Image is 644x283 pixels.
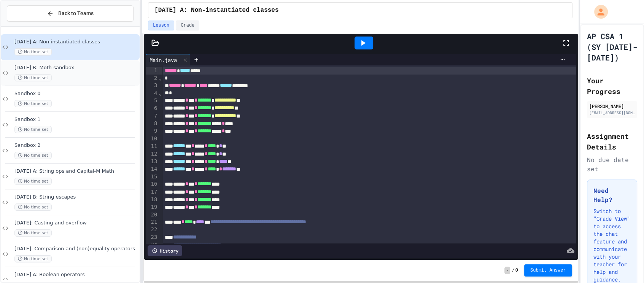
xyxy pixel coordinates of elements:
[146,127,158,135] div: 9
[512,267,514,273] span: /
[146,204,158,211] div: 19
[515,267,518,273] span: 0
[146,196,158,204] div: 18
[14,255,52,262] span: No time set
[14,91,138,97] span: Sandbox 0
[587,131,638,152] h2: Assignment Details
[146,211,158,218] div: 20
[146,82,158,89] div: 3
[146,120,158,127] div: 8
[154,6,278,15] span: 26 Sep A: Non-instantiated classes
[14,204,52,211] span: No time set
[504,267,510,274] span: -
[148,245,182,256] div: History
[14,229,52,237] span: No time set
[146,226,158,233] div: 22
[14,142,138,149] span: Sandbox 2
[146,158,158,165] div: 13
[7,5,134,22] button: Back to Teams
[14,126,52,133] span: No time set
[146,150,158,158] div: 12
[146,97,158,105] div: 5
[146,234,158,241] div: 23
[589,110,635,116] div: [EMAIL_ADDRESS][DOMAIN_NAME]
[587,155,638,173] div: No due date set
[146,135,158,142] div: 10
[158,75,162,81] span: Fold line
[14,246,138,252] span: [DATE]: Comparison and (non)equality operators
[146,218,158,226] div: 21
[586,3,610,21] div: My Account
[146,67,158,75] div: 1
[148,21,174,30] button: Lesson
[146,112,158,120] div: 7
[14,220,138,226] span: [DATE]: Casting and overflow
[146,105,158,112] div: 6
[176,21,199,30] button: Grade
[146,188,158,196] div: 17
[14,116,138,123] span: Sandbox 1
[14,168,138,175] span: [DATE] A: String ops and Capital-M Math
[146,173,158,180] div: 15
[146,241,158,249] div: 24
[589,103,635,110] div: [PERSON_NAME]
[14,65,138,71] span: [DATE] B: Moth sandbox
[14,39,138,45] span: [DATE] A: Non-instantiated classes
[146,180,158,188] div: 16
[530,267,566,273] span: Submit Answer
[14,100,52,107] span: No time set
[146,75,158,82] div: 2
[158,90,162,96] span: Fold line
[14,178,52,185] span: No time set
[14,74,52,81] span: No time set
[14,272,138,278] span: [DATE] A: Boolean operators
[587,75,638,97] h2: Your Progress
[14,152,52,159] span: No time set
[593,186,631,204] h3: Need Help?
[146,56,181,64] div: Main.java
[146,165,158,173] div: 14
[14,194,138,200] span: [DATE] B: String escapes
[146,54,190,65] div: Main.java
[587,31,638,63] h1: AP CSA 1 (SY [DATE]-[DATE])
[14,48,52,56] span: No time set
[146,143,158,150] div: 11
[146,90,158,97] div: 4
[58,10,94,17] span: Back to Teams
[524,264,572,277] button: Submit Answer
